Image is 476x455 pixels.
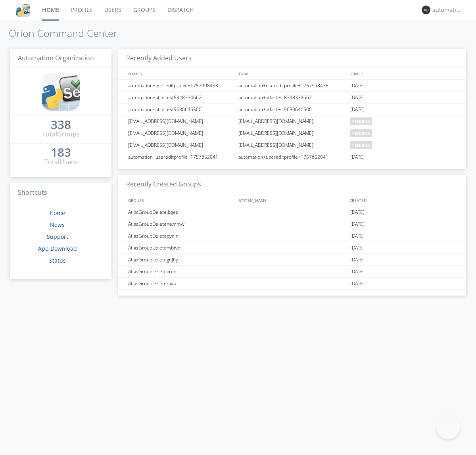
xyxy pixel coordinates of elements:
[126,266,236,277] div: AtlasGroupDeletekruqr
[126,104,236,115] div: automation+atlastest9630646500
[350,129,372,137] span: pending
[347,68,459,79] div: JOINED
[38,245,77,252] a: App Download
[126,115,236,127] div: [EMAIL_ADDRESS][DOMAIN_NAME]
[126,80,236,91] div: automation+usereditprofile+1757998438
[118,266,466,278] a: AtlasGroupDeletekruqr[DATE]
[432,6,462,14] div: automation+atlas0014
[126,92,236,103] div: automation+atlastest8348334662
[350,254,365,266] span: [DATE]
[10,183,111,203] h3: Shortcuts
[118,115,466,127] a: [EMAIL_ADDRESS][DOMAIN_NAME][EMAIL_ADDRESS][DOMAIN_NAME]pending
[236,92,348,103] div: automation+atlastest8348334662
[118,80,466,92] a: automation+usereditprofile+1757998438automation+usereditprofile+1757998438[DATE]
[118,49,466,68] h3: Recently Added Users
[236,127,348,139] div: [EMAIL_ADDRESS][DOMAIN_NAME]
[47,233,68,240] a: Support
[126,242,236,253] div: AtlasGroupDeletembtvq
[237,194,347,206] div: SYSTEM_NAME
[126,139,236,151] div: [EMAIL_ADDRESS][DOMAIN_NAME]
[350,278,365,290] span: [DATE]
[126,278,236,289] div: AtlasGroupDeleterjiva
[436,415,460,439] iframe: Toggle Customer Support
[126,194,235,206] div: GROUPS
[350,151,365,163] span: [DATE]
[350,218,365,230] span: [DATE]
[118,127,466,139] a: [EMAIL_ADDRESS][DOMAIN_NAME][EMAIL_ADDRESS][DOMAIN_NAME]pending
[350,266,365,278] span: [DATE]
[118,151,466,163] a: automation+usereditprofile+1757652041automation+usereditprofile+1757652041[DATE]
[350,80,365,92] span: [DATE]
[237,68,347,79] div: EMAIL
[350,141,372,149] span: pending
[44,157,77,167] div: Total Users
[422,6,430,14] img: 373638.png
[126,254,236,265] div: AtlasGroupDeletegnjhy
[236,80,348,91] div: automation+usereditprofile+1757998438
[126,151,236,163] div: automation+usereditprofile+1757652041
[118,278,466,290] a: AtlasGroupDeleterjiva[DATE]
[126,206,236,218] div: AtlasGroupDeletejbges
[51,121,71,130] a: 338
[16,3,30,17] img: cddb5a64eb264b2086981ab96f4c1ba7
[50,221,65,228] a: News
[126,218,236,230] div: AtlasGroupDeletenemmw
[118,175,466,194] h3: Recently Created Groups
[118,218,466,230] a: AtlasGroupDeletenemmw[DATE]
[350,104,365,115] span: [DATE]
[236,139,348,151] div: [EMAIL_ADDRESS][DOMAIN_NAME]
[126,68,235,79] div: NAMES
[236,115,348,127] div: [EMAIL_ADDRESS][DOMAIN_NAME]
[118,139,466,151] a: [EMAIL_ADDRESS][DOMAIN_NAME][EMAIL_ADDRESS][DOMAIN_NAME]pending
[118,92,466,104] a: automation+atlastest8348334662automation+atlastest8348334662[DATE]
[42,73,80,111] img: cddb5a64eb264b2086981ab96f4c1ba7
[42,130,80,139] div: Total Groups
[118,230,466,242] a: AtlasGroupDeletepynir[DATE]
[118,104,466,115] a: automation+atlastest9630646500automation+atlastest9630646500[DATE]
[50,209,65,217] a: Home
[350,230,365,242] span: [DATE]
[118,254,466,266] a: AtlasGroupDeletegnjhy[DATE]
[236,151,348,163] div: automation+usereditprofile+1757652041
[51,121,71,129] div: 338
[118,242,466,254] a: AtlasGroupDeletembtvq[DATE]
[350,92,365,104] span: [DATE]
[236,104,348,115] div: automation+atlastest9630646500
[126,230,236,242] div: AtlasGroupDeletepynir
[126,127,236,139] div: [EMAIL_ADDRESS][DOMAIN_NAME]
[350,242,365,254] span: [DATE]
[350,206,365,218] span: [DATE]
[350,117,372,125] span: pending
[347,194,459,206] div: CREATED
[51,148,71,156] div: 183
[49,257,66,264] a: Status
[51,148,71,157] a: 183
[18,54,94,62] span: Automation Organization
[118,206,466,218] a: AtlasGroupDeletejbges[DATE]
